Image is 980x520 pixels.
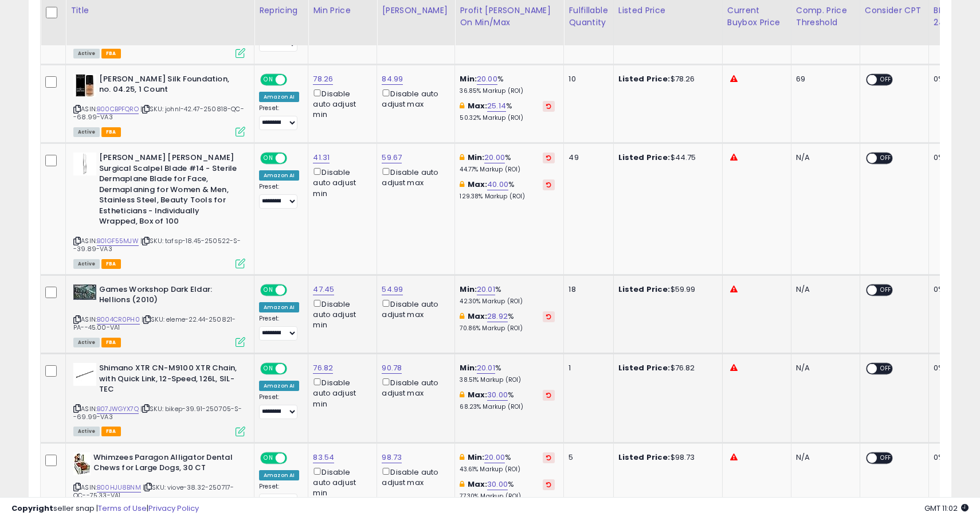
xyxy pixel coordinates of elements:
div: 0% [934,74,971,84]
span: | SKU: viove-38.32-250717-QC--75.33-VA1 [73,483,234,500]
a: B00CBPFQRO [97,104,139,114]
a: 84.99 [382,73,403,85]
a: 47.45 [313,284,334,295]
span: OFF [877,75,895,85]
div: N/A [796,452,851,463]
div: 10 [569,74,604,84]
span: All listings currently available for purchase on Amazon [73,127,100,137]
div: Disable auto adjust min [313,466,368,499]
div: Disable auto adjust min [313,298,368,331]
a: 59.67 [382,152,402,163]
div: $78.26 [618,74,714,84]
img: 614o4EfRrkL._SL40_.jpg [73,284,96,300]
b: Min: [460,362,477,373]
div: Disable auto adjust max [382,298,446,320]
span: All listings currently available for purchase on Amazon [73,338,100,347]
b: Max: [468,179,488,190]
div: BB Share 24h. [934,5,975,29]
div: % [460,284,555,306]
span: FBA [101,259,121,269]
div: Preset: [259,104,299,130]
span: All listings currently available for purchase on Amazon [73,427,100,436]
a: 20.01 [477,284,495,295]
a: 30.00 [487,389,508,401]
span: | SKU: eleme-22.44-250821-PA--45.00-VA1 [73,315,236,332]
p: 50.32% Markup (ROI) [460,114,555,122]
div: Consider CPT [865,5,924,17]
div: $44.75 [618,153,714,163]
div: Comp. Price Threshold [796,5,855,29]
a: 20.00 [477,73,497,85]
b: Min: [468,152,485,163]
div: Preset: [259,183,299,209]
p: 129.38% Markup (ROI) [460,193,555,201]
span: 2025-09-8 11:02 GMT [924,503,969,514]
div: Profit [PERSON_NAME] on Min/Max [460,5,559,29]
b: Games Workshop Dark Eldar: Hellions (2010) [99,284,238,308]
span: OFF [285,364,304,374]
span: OFF [285,453,304,463]
div: 0% [934,363,971,373]
div: Disable auto adjust max [382,166,446,188]
div: Amazon AI [259,381,299,391]
p: 68.23% Markup (ROI) [460,403,555,411]
span: All listings currently available for purchase on Amazon [73,259,100,269]
a: 90.78 [382,362,402,374]
a: 83.54 [313,452,334,463]
p: 36.85% Markup (ROI) [460,87,555,95]
b: Min: [468,452,485,463]
span: ON [261,364,276,374]
a: B01GF55MJW [97,236,139,246]
div: N/A [796,363,851,373]
div: N/A [796,153,851,163]
span: OFF [285,75,304,85]
div: % [460,153,555,174]
div: ASIN: [73,363,245,435]
div: Disable auto adjust min [313,166,368,199]
a: 20.00 [484,452,505,463]
a: Privacy Policy [148,503,199,514]
b: Shimano XTR CN-M9100 XTR Chain, with Quick Link, 12-Speed, 126L, SIL-TEC [99,363,238,398]
span: | SKU: bikep-39.91-250705-S--69.99-VA3 [73,404,242,421]
p: 44.77% Markup (ROI) [460,166,555,174]
p: 38.51% Markup (ROI) [460,376,555,384]
div: 1 [569,363,604,373]
span: | SKU: tafsp-18.45-250522-S--39.89-VA3 [73,236,241,253]
span: ON [261,75,276,85]
a: 40.00 [487,179,508,190]
span: OFF [877,364,895,374]
div: 49 [569,153,604,163]
div: % [460,452,555,474]
b: Listed Price: [618,152,671,163]
div: ASIN: [73,284,245,346]
b: Max: [468,389,488,400]
div: Disable auto adjust max [382,87,446,110]
span: OFF [877,285,895,295]
a: 78.26 [313,73,333,85]
div: 0% [934,284,971,295]
div: % [460,101,555,122]
div: % [460,311,555,333]
span: FBA [101,49,121,58]
a: 30.00 [487,479,508,490]
span: All listings currently available for purchase on Amazon [73,49,100,58]
span: FBA [101,427,121,436]
div: $76.82 [618,363,714,373]
div: % [460,363,555,384]
b: Listed Price: [618,362,671,373]
span: OFF [285,285,304,295]
div: 5 [569,452,604,463]
span: ON [261,453,276,463]
span: FBA [101,338,121,347]
img: 41fp4GChRfL._SL40_.jpg [73,74,96,97]
div: % [460,479,555,501]
p: 42.30% Markup (ROI) [460,298,555,306]
div: $59.99 [618,284,714,295]
div: Disable auto adjust max [382,376,446,398]
div: Preset: [259,483,299,509]
div: $98.73 [618,452,714,463]
span: ON [261,154,276,163]
i: Revert to store-level Max Markup [546,314,551,319]
img: 31Dc4etxg2L._SL40_.jpg [73,363,96,386]
div: Fulfillable Quantity [569,5,608,29]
